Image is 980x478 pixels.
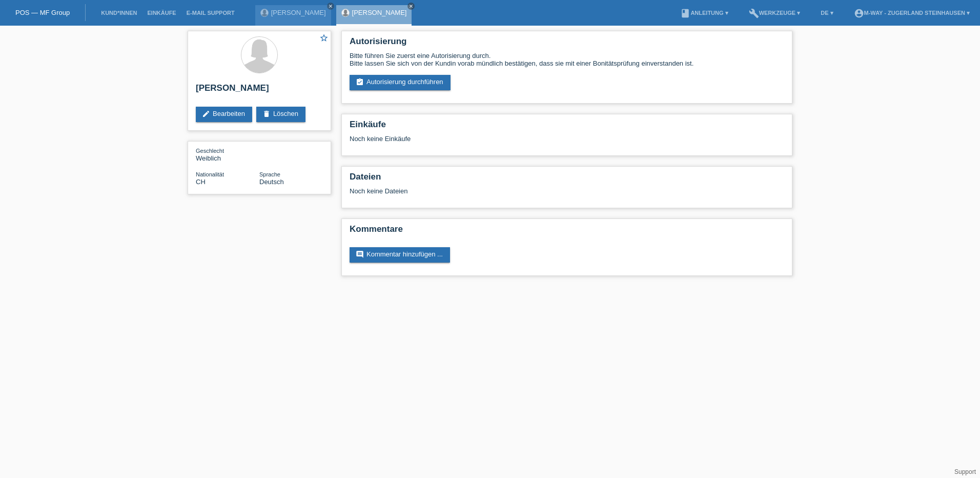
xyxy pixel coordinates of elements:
[854,8,864,18] i: account_circle
[262,110,271,118] i: delete
[749,8,759,18] i: build
[350,187,663,195] div: Noch keine Dateien
[350,172,784,187] h2: Dateien
[350,75,451,90] a: assignment_turned_inAutorisierung durchführen
[352,9,407,16] a: [PERSON_NAME]
[350,52,784,67] div: Bitte führen Sie zuerst eine Autorisierung durch. Bitte lassen Sie sich von der Kundin vorab münd...
[350,224,784,240] h2: Kommentare
[849,10,975,16] a: account_circlem-way - Zugerland Steinhausen ▾
[350,135,784,150] div: Noch keine Einkäufe
[15,9,70,16] a: POS — MF Group
[350,36,784,52] h2: Autorisierung
[259,178,284,186] span: Deutsch
[680,8,690,18] i: book
[196,171,224,177] span: Nationalität
[196,148,224,154] span: Geschlecht
[142,10,181,16] a: Einkäufe
[350,247,450,263] a: commentKommentar hinzufügen ...
[356,250,364,258] i: comment
[350,120,784,135] h2: Einkäufe
[815,10,838,16] a: DE ▾
[196,107,252,122] a: editBearbeiten
[407,3,415,10] a: close
[196,147,259,162] div: Weiblich
[327,3,334,10] a: close
[181,10,240,16] a: E-Mail Support
[196,178,206,186] span: Schweiz
[202,110,210,118] i: edit
[409,4,414,9] i: close
[196,83,323,98] h2: [PERSON_NAME]
[319,33,329,43] i: star_border
[319,33,329,44] a: star_border
[675,10,733,16] a: bookAnleitung ▾
[744,10,806,16] a: buildWerkzeuge ▾
[328,4,333,9] i: close
[271,9,326,16] a: [PERSON_NAME]
[954,468,976,475] a: Support
[259,171,280,177] span: Sprache
[256,107,305,122] a: deleteLöschen
[96,10,142,16] a: Kund*innen
[356,78,364,86] i: assignment_turned_in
